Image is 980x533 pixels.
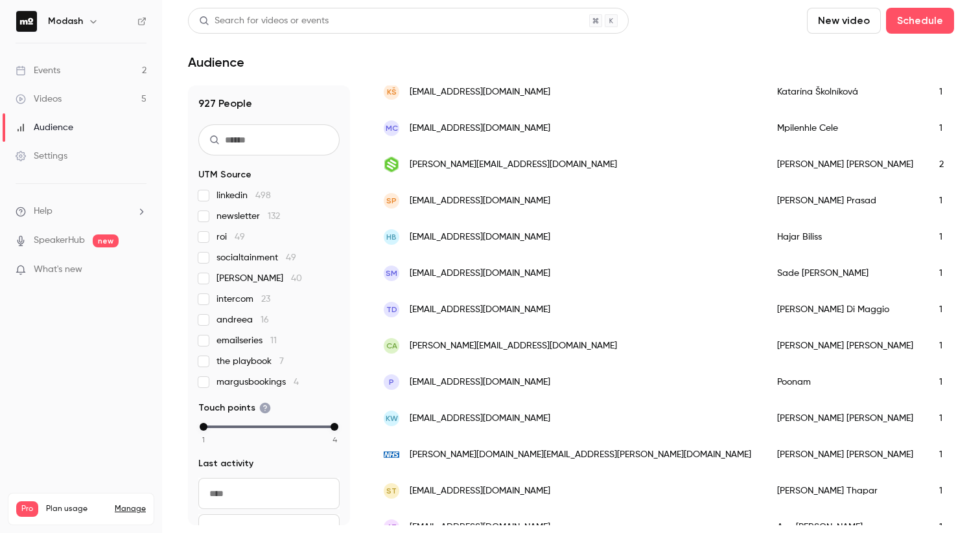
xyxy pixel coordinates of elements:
span: SP [386,195,397,207]
button: Schedule [886,8,954,34]
input: From [198,478,340,509]
img: switchboard.live [384,157,399,172]
span: 49 [286,253,296,262]
div: Events [16,64,60,77]
span: [PERSON_NAME][EMAIL_ADDRESS][DOMAIN_NAME] [410,339,617,353]
span: intercom [216,293,270,306]
span: [PERSON_NAME][DOMAIN_NAME][EMAIL_ADDRESS][PERSON_NAME][DOMAIN_NAME] [410,448,751,462]
span: the playbook [216,355,284,368]
span: [EMAIL_ADDRESS][DOMAIN_NAME] [410,122,550,135]
h1: 927 People [198,96,340,111]
span: 1 [202,434,205,446]
span: 498 [255,191,271,200]
span: andreea [216,313,269,326]
div: [PERSON_NAME] Di Maggio [764,291,926,328]
span: [EMAIL_ADDRESS][DOMAIN_NAME] [410,484,550,498]
span: 7 [279,357,284,366]
span: linkedin [216,189,271,202]
div: min [200,423,207,431]
div: Mpilenhle Cele [764,110,926,146]
span: MC [386,122,398,134]
span: CA [386,340,397,352]
a: SpeakerHub [34,234,85,247]
div: Hajar Biliss [764,219,926,255]
span: SM [386,267,397,279]
span: 132 [268,212,280,221]
span: 4 [294,378,299,387]
span: Touch points [198,402,271,414]
span: 4 [332,434,337,446]
li: help-dropdown-opener [16,205,146,218]
span: KW [386,413,398,424]
span: 23 [261,295,270,304]
h1: Audience [188,54,244,70]
span: [EMAIL_ADDRESS][DOMAIN_NAME] [410,85,550,99]
img: nhs.net [384,447,399,462]
span: Plan usage [46,504,107,514]
div: [PERSON_NAME] [PERSON_NAME] [764,328,926,364]
span: Help [34,205,52,218]
span: [EMAIL_ADDRESS][DOMAIN_NAME] [410,303,550,317]
span: 16 [261,315,269,324]
div: Search for videos or events [199,14,329,28]
span: [PERSON_NAME] [216,272,302,285]
span: [EMAIL_ADDRESS][DOMAIN_NAME] [410,267,550,280]
div: max [331,423,338,431]
span: newsletter [216,210,280,223]
a: Manage [115,504,146,514]
div: Katarína Školníková [764,74,926,110]
button: New video [807,8,881,34]
div: [PERSON_NAME] [PERSON_NAME] [764,400,926,437]
span: 40 [291,274,302,283]
span: [EMAIL_ADDRESS][DOMAIN_NAME] [410,194,550,208]
span: 49 [235,232,245,242]
span: 11 [270,336,277,345]
h6: Modash [48,15,83,28]
span: emailseries [216,334,277,347]
span: TD [386,304,397,315]
span: P [389,376,394,388]
div: Videos [16,93,62,106]
span: socialtainment [216,251,296,264]
div: [PERSON_NAME] [PERSON_NAME] [764,146,926,183]
div: Settings [16,150,67,163]
div: Audience [16,121,73,134]
span: HB [386,231,397,243]
span: ST [386,485,397,497]
img: Modash [16,11,37,32]
span: What's new [34,263,82,277]
span: [EMAIL_ADDRESS][DOMAIN_NAME] [410,412,550,425]
span: Last activity [198,457,253,470]
span: UTM Source [198,168,251,181]
div: [PERSON_NAME] [PERSON_NAME] [764,437,926,473]
div: [PERSON_NAME] Thapar [764,473,926,509]
span: AT [387,521,397,533]
span: KŠ [387,86,397,98]
div: Sade [PERSON_NAME] [764,255,926,291]
span: [PERSON_NAME][EMAIL_ADDRESS][DOMAIN_NAME] [410,158,617,172]
span: [EMAIL_ADDRESS][DOMAIN_NAME] [410,376,550,389]
span: Pro [16,501,38,517]
span: roi [216,231,245,244]
div: Poonam [764,364,926,400]
span: margusbookings [216,376,299,389]
span: [EMAIL_ADDRESS][DOMAIN_NAME] [410,231,550,244]
div: [PERSON_NAME] Prasad [764,183,926,219]
span: new [93,234,119,247]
